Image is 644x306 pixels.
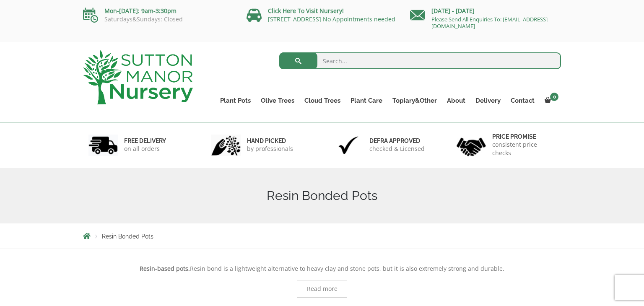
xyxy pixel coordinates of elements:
[268,15,395,23] a: [STREET_ADDRESS] No Appointments needed
[307,286,338,292] span: Read more
[83,264,561,274] p: Resin bond is a lightweight alternative to heavy clay and stone pots, but it is also extremely st...
[83,233,561,239] nav: Breadcrumbs
[211,135,241,156] img: 2.jpg
[215,95,256,106] a: Plant Pots
[256,95,299,106] a: Olive Trees
[457,132,486,158] img: 4.jpg
[247,137,293,145] h6: hand picked
[299,95,345,106] a: Cloud Trees
[247,145,293,153] p: by professionals
[102,233,153,240] span: Resin Bonded Pots
[506,95,540,106] a: Contact
[88,135,118,156] img: 1.jpg
[369,137,425,145] h6: Defra approved
[83,16,234,23] p: Saturdays&Sundays: Closed
[410,6,561,16] p: [DATE] - [DATE]
[492,140,556,157] p: consistent price checks
[83,50,193,104] img: logo
[83,6,234,16] p: Mon-[DATE]: 9am-3:30pm
[550,93,558,101] span: 0
[124,137,166,145] h6: FREE DELIVERY
[268,7,344,15] a: Click Here To Visit Nursery!
[140,265,190,272] strong: Resin-based pots.
[470,95,506,106] a: Delivery
[387,95,442,106] a: Topiary&Other
[279,52,561,69] input: Search...
[369,145,425,153] p: checked & Licensed
[431,16,548,30] a: Please Send All Enquiries To: [EMAIL_ADDRESS][DOMAIN_NAME]
[540,95,561,106] a: 0
[492,133,556,140] h6: Price promise
[83,188,561,203] h1: Resin Bonded Pots
[124,145,166,153] p: on all orders
[345,95,387,106] a: Plant Care
[334,135,363,156] img: 3.jpg
[442,95,470,106] a: About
